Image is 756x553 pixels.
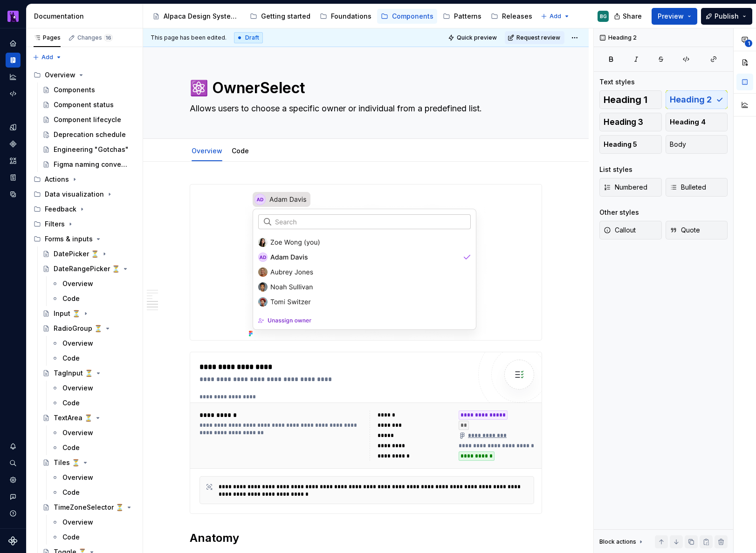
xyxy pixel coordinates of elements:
[6,69,21,84] a: Analytics
[604,140,637,149] span: Heading 5
[658,12,684,21] span: Preview
[666,178,728,197] button: Bulleted
[331,12,371,21] div: Foundations
[34,12,139,21] div: Documentation
[701,8,752,25] button: Publish
[54,324,102,333] div: RadioGroup ⏳
[609,8,648,25] button: Share
[39,246,139,261] a: DatePicker ⏳
[45,205,76,214] div: Feedback
[48,381,139,396] a: Overview
[54,309,80,318] div: Input ⏳
[6,456,21,471] button: Search ⌘K
[62,339,93,348] div: Overview
[39,142,139,157] a: Engineering "Gotchas"
[45,70,76,80] div: Overview
[234,32,263,43] div: Draft
[652,8,697,25] button: Preview
[457,34,497,41] span: Quick preview
[48,515,139,530] a: Overview
[6,137,21,151] a: Components
[550,13,561,20] span: Add
[39,455,139,470] a: Tiles ⏳
[6,120,21,135] a: Design tokens
[232,147,249,155] a: Code
[715,12,739,21] span: Publish
[54,503,124,512] div: TimeZoneSelector ⏳
[192,147,222,155] a: Overview
[666,113,728,131] button: Heading 4
[62,279,93,288] div: Overview
[599,535,645,548] div: Block actions
[54,85,95,95] div: Components
[6,36,21,51] a: Home
[745,40,752,47] span: 1
[39,410,139,425] a: TextArea ⏳
[6,86,21,101] a: Code automation
[62,443,80,452] div: Code
[48,440,139,455] a: Code
[45,234,93,244] div: Forms & inputs
[538,10,573,23] button: Add
[599,221,662,239] button: Callout
[604,183,647,192] span: Numbered
[41,54,53,61] span: Add
[30,51,65,64] button: Add
[62,398,80,408] div: Code
[392,12,433,21] div: Components
[48,351,139,366] a: Code
[39,127,139,142] a: Deprecation schedule
[54,115,121,124] div: Component lifecycle
[54,145,129,154] div: Engineering "Gotchas"
[8,536,18,546] svg: Supernova Logo
[599,178,662,197] button: Numbered
[487,9,536,24] a: Releases
[39,321,139,336] a: RadioGroup ⏳
[188,77,540,99] textarea: ⚛️ OwnerSelect
[6,489,21,504] button: Contact support
[246,9,314,24] a: Getting started
[6,472,21,487] div: Settings
[6,439,21,454] div: Notifications
[149,7,536,26] div: Page tree
[45,219,65,229] div: Filters
[666,135,728,154] button: Body
[505,31,564,44] button: Request review
[670,117,706,127] span: Heading 4
[599,90,662,109] button: Heading 1
[48,291,139,306] a: Code
[6,170,21,185] div: Storybook stories
[48,396,139,410] a: Code
[30,68,139,82] div: Overview
[604,95,647,104] span: Heading 1
[48,530,139,545] a: Code
[188,141,226,160] div: Overview
[39,261,139,276] a: DateRangePicker ⏳
[377,9,437,24] a: Components
[45,190,104,199] div: Data visualization
[151,34,227,41] span: This page has been edited.
[39,112,139,127] a: Component lifecycle
[316,9,375,24] a: Foundations
[604,117,643,127] span: Heading 3
[30,217,139,232] div: Filters
[666,221,728,239] button: Quote
[149,9,244,24] a: Alpaca Design System 🦙
[228,141,253,160] div: Code
[439,9,485,24] a: Patterns
[670,183,706,192] span: Bulleted
[6,153,21,168] a: Assets
[54,458,80,467] div: Tiles ⏳
[54,160,131,169] div: Figma naming conventions
[599,135,662,154] button: Heading 5
[670,225,700,235] span: Quote
[670,140,686,149] span: Body
[48,336,139,351] a: Overview
[6,53,21,68] a: Documentation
